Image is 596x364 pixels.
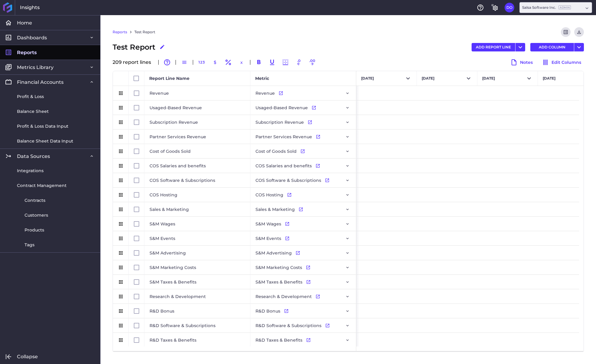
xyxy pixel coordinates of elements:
[144,159,250,173] div: COS Salaries and benefits
[17,64,54,71] span: Metrics Library
[113,86,356,100] div: Press SPACE to select this row.
[144,115,250,129] div: Subscription Revenue
[255,217,281,231] span: S&M Wages
[25,212,48,218] span: Customers
[113,318,356,333] div: Press SPACE to select this row.
[482,76,495,81] span: [DATE]
[422,76,434,81] span: [DATE]
[113,275,356,289] div: Press SPACE to select this row.
[255,275,302,289] span: S&M Taxes & Benefits
[113,246,356,260] div: Press SPACE to select this row.
[17,123,68,130] span: Profit & Loss Data Input
[490,3,500,12] button: General Settings
[17,138,73,144] span: Balance Sheet Data Input
[477,71,538,86] button: [DATE]
[149,76,189,81] span: Report Line Name
[17,153,50,159] span: Data Sources
[113,202,356,217] div: Press SPACE to select this row.
[17,34,47,41] span: Dashboards
[17,353,38,360] span: Collapse
[113,173,356,188] div: Press SPACE to select this row.
[144,144,250,158] div: Cost of Goods Sold
[113,130,356,144] div: Press SPACE to select this row.
[17,182,67,189] span: Contract Management
[25,197,45,204] span: Contracts
[113,159,356,173] div: Press SPACE to select this row.
[561,27,571,37] button: Refresh
[522,5,571,10] div: Salsa Software Inc.
[113,60,155,65] div: 209 report line s
[519,2,592,13] div: Dropdown select
[144,304,250,318] div: R&D Bonus
[113,144,356,159] div: Press SPACE to select this row.
[144,333,250,347] div: R&D Taxes & Benefits
[255,304,280,318] span: R&D Bonus
[17,93,44,100] span: Profit & Loss
[144,289,250,303] div: Research & Development
[144,100,250,115] div: Usaged-Based Revenue
[25,242,35,248] span: Tags
[144,246,250,260] div: S&M Advertising
[134,29,155,35] a: Test Report
[144,275,250,289] div: S&M Taxes & Benefits
[113,333,356,347] div: Press SPACE to select this row.
[144,318,250,333] div: R&D Software & Subscriptions
[539,57,584,67] button: Edit Columns
[237,57,246,67] button: x
[255,144,297,158] span: Cost of Goods Sold
[255,173,321,187] span: COS Software & Subscriptions
[17,20,32,26] span: Home
[113,100,356,115] div: Press SPACE to select this row.
[255,261,302,274] span: S&M Marketing Costs
[113,42,167,53] div: Test Report
[113,289,356,304] div: Press SPACE to select this row.
[472,43,515,51] button: ADD REPORT LINE
[144,202,250,216] div: Sales & Marketing
[515,43,525,51] button: User Menu
[144,86,250,100] div: Revenue
[144,217,250,231] div: S&M Wages
[255,86,275,100] span: Revenue
[255,130,312,144] span: Partner Services Revenue
[255,188,283,202] span: COS Hosting
[255,319,321,333] span: R&D Software & Subscriptions
[255,202,295,216] span: Sales & Marketing
[113,188,356,202] div: Press SPACE to select this row.
[255,101,308,115] span: Usaged-Based Revenue
[17,49,37,56] span: Reports
[476,3,485,12] button: Help
[17,79,64,85] span: Financial Accounts
[417,71,477,86] button: [DATE]
[574,27,584,37] button: Download
[17,108,49,115] span: Balance Sheet
[255,333,302,347] span: R&D Taxes & Benefits
[144,173,250,187] div: COS Software & Subscriptions
[113,29,127,35] a: Reports
[144,130,250,144] div: Partner Services Revenue
[113,260,356,275] div: Press SPACE to select this row.
[210,57,220,67] button: $
[356,71,417,86] button: [DATE]
[255,246,292,260] span: S&M Advertising
[144,260,250,274] div: S&M Marketing Costs
[255,290,312,303] span: Research & Development
[530,43,574,51] button: ADD COLUMN
[558,5,571,9] ins: Admin
[113,115,356,130] div: Press SPACE to select this row.
[508,57,535,67] button: Notes
[113,217,356,231] div: Press SPACE to select this row.
[361,76,374,81] span: [DATE]
[144,188,250,202] div: COS Hosting
[543,76,555,81] span: [DATE]
[505,3,514,12] button: User Menu
[255,159,312,173] span: COS Salaries and benefits
[25,227,44,233] span: Products
[255,231,281,245] span: S&M Events
[17,168,44,174] span: Integrations
[255,115,304,129] span: Subscription Revenue
[113,231,356,246] div: Press SPACE to select this row.
[255,76,269,81] span: Metric
[144,231,250,245] div: S&M Events
[574,43,584,51] button: User Menu
[113,304,356,318] div: Press SPACE to select this row.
